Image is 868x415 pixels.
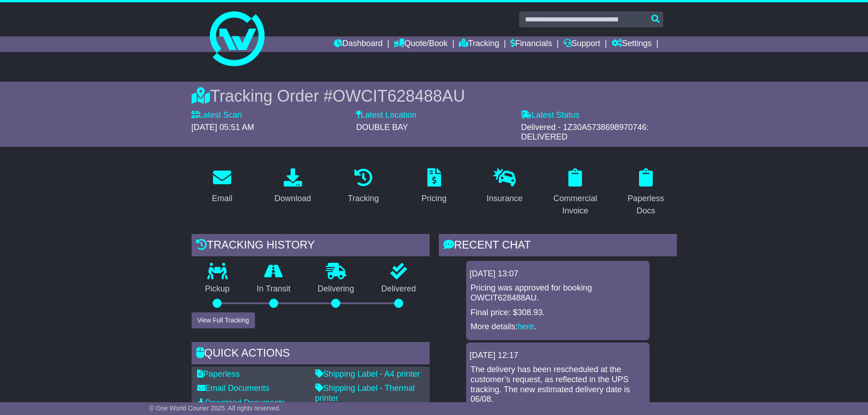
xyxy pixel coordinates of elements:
[342,165,385,208] a: Tracking
[394,36,447,52] a: Quote/Book
[459,36,499,52] a: Tracking
[192,110,242,120] label: Latest Scan
[518,322,534,331] a: here
[197,398,286,407] a: Download Documents
[192,234,430,259] div: Tracking history
[192,312,255,328] button: View Full Tracking
[192,86,677,106] div: Tracking Order #
[421,192,447,205] div: Pricing
[439,234,677,259] div: RECENT CHAT
[545,165,606,220] a: Commercial Invoice
[348,192,379,205] div: Tracking
[621,192,671,217] div: Paperless Docs
[243,284,304,294] p: In Transit
[197,369,240,379] a: Paperless
[212,192,232,205] div: Email
[471,322,645,332] p: More details: .
[192,123,255,132] span: [DATE] 05:51 AM
[471,283,645,303] p: Pricing was approved for booking OWCIT628488AU.
[356,110,416,120] label: Latest Location
[149,405,281,412] span: © One World Courier 2025. All rights reserved.
[275,192,311,205] div: Download
[470,351,646,361] div: [DATE] 12:17
[551,192,600,217] div: Commercial Invoice
[481,165,529,208] a: Insurance
[315,369,420,379] a: Shipping Label - A4 printer
[521,123,649,142] span: Delivered - 1Z30A5738698970746: DELIVERED
[304,284,368,294] p: Delivering
[206,165,238,208] a: Email
[487,192,523,205] div: Insurance
[470,269,646,279] div: [DATE] 13:07
[197,384,270,393] a: Email Documents
[521,110,579,120] label: Latest Status
[192,342,430,367] div: Quick Actions
[612,36,652,52] a: Settings
[315,384,415,403] a: Shipping Label - Thermal printer
[334,36,383,52] a: Dashboard
[563,36,600,52] a: Support
[356,123,408,132] span: DOUBLE BAY
[416,165,452,208] a: Pricing
[269,165,317,208] a: Download
[471,308,645,318] p: Final price: $308.93.
[510,36,552,52] a: Financials
[192,284,244,294] p: Pickup
[615,165,677,220] a: Paperless Docs
[368,284,430,294] p: Delivered
[333,87,465,105] span: OWCIT628488AU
